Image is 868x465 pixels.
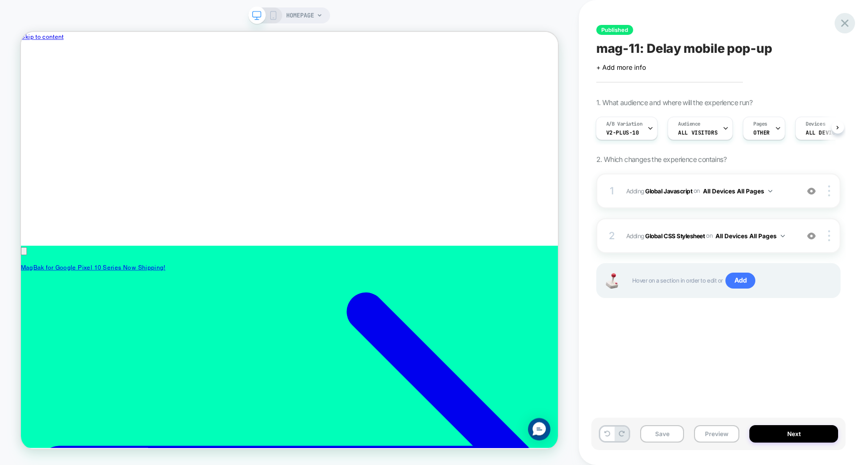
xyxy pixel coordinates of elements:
[645,187,692,194] b: Global Javascript
[806,129,842,136] span: ALL DEVICES
[753,129,770,136] span: OTHER
[749,425,838,443] button: Next
[596,155,726,163] span: 2. Which changes the experience contains?
[753,121,767,128] span: Pages
[640,425,685,443] button: Save
[606,121,643,128] span: A/B Variation
[632,273,830,289] span: Hover on a section in order to edit or
[828,230,830,241] img: close
[607,182,617,200] div: 1
[286,7,314,23] span: HOMEPAGE
[607,227,617,245] div: 2
[807,187,816,195] img: crossed eye
[596,41,772,56] span: mag-11: Delay mobile pop-up
[626,185,793,197] span: Adding
[807,232,816,240] img: crossed eye
[781,235,785,237] img: down arrow
[706,230,712,241] span: on
[694,185,700,196] span: on
[626,230,793,242] span: Adding
[725,273,756,289] span: Add
[602,273,622,289] img: Joystick
[715,230,785,242] button: All Devices All Pages
[645,232,704,239] b: Global CSS Stylesheet
[828,185,830,196] img: close
[694,425,739,443] button: Preview
[678,121,700,128] span: Audience
[806,121,825,128] span: Devices
[596,25,633,35] span: Published
[596,98,752,107] span: 1. What audience and where will the experience run?
[678,129,717,136] span: All Visitors
[703,185,772,197] button: All Devices All Pages
[768,190,772,192] img: down arrow
[596,63,646,71] span: + Add more info
[606,129,639,136] span: v2-plus-10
